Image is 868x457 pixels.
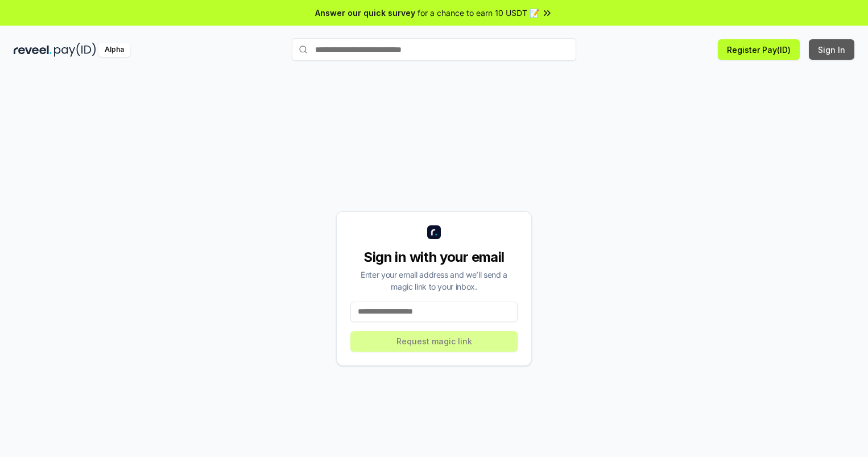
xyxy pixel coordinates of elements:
[315,7,415,19] span: Answer our quick survey
[54,43,96,57] img: pay_id
[427,225,441,239] img: logo_small
[98,43,130,57] div: Alpha
[809,39,854,60] button: Sign In
[350,269,518,293] div: Enter your email address and we’ll send a magic link to your inbox.
[14,43,52,57] img: reveel_dark
[350,248,518,266] div: Sign in with your email
[418,7,539,19] span: for a chance to earn 10 USDT 📝
[718,39,800,60] button: Register Pay(ID)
